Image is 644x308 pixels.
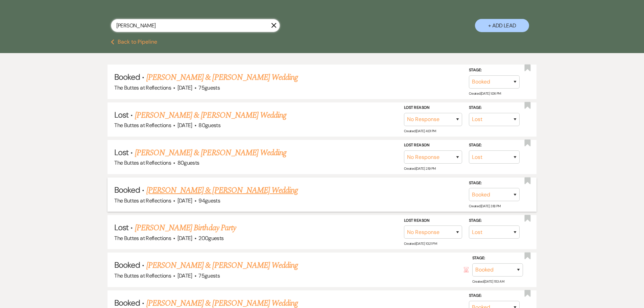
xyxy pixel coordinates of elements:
span: Created: [DATE] 10:21 PM [404,241,437,246]
span: 80 guests [177,159,199,166]
label: Lost Reason [404,104,462,112]
button: + Add Lead [475,19,529,32]
span: The Buttes at Reflections [114,272,171,279]
span: The Buttes at Reflections [114,197,171,204]
span: 80 guests [198,122,220,129]
label: Lost Reason [404,217,462,224]
label: Stage: [469,217,520,224]
span: Booked [114,298,140,308]
span: The Buttes at Reflections [114,122,171,129]
a: [PERSON_NAME] & [PERSON_NAME] Wedding [146,71,298,84]
span: Booked [114,72,140,82]
label: Stage: [469,142,520,149]
span: 94 guests [198,197,220,204]
a: [PERSON_NAME] & [PERSON_NAME] Wedding [135,109,286,121]
span: Created: [DATE] 1:06 PM [469,91,501,96]
label: Lost Reason [404,142,462,149]
a: [PERSON_NAME] & [PERSON_NAME] Wedding [146,259,298,271]
label: Stage: [469,180,520,187]
label: Stage: [469,292,520,300]
span: Created: [DATE] 4:01 PM [404,129,436,133]
span: [DATE] [177,122,192,129]
a: [PERSON_NAME] Birthday Party [135,222,236,234]
span: The Buttes at Reflections [114,235,171,242]
span: Created: [DATE] 3:18 PM [469,204,501,208]
span: 75 guests [198,84,220,91]
a: [PERSON_NAME] & [PERSON_NAME] Wedding [146,184,298,196]
span: Lost [114,222,128,233]
span: Lost [114,110,128,120]
span: Booked [114,185,140,195]
span: The Buttes at Reflections [114,159,171,166]
span: [DATE] [177,84,192,91]
span: [DATE] [177,197,192,204]
input: Search by name, event date, email address or phone number [111,19,280,32]
span: 200 guests [198,235,223,242]
button: Back to Pipeline [111,39,157,45]
label: Stage: [469,104,520,112]
label: Stage: [472,255,523,262]
label: Stage: [469,67,520,74]
span: Booked [114,260,140,270]
span: 75 guests [198,272,220,279]
span: Created: [DATE] 2:19 PM [404,166,436,171]
span: [DATE] [177,235,192,242]
span: Lost [114,147,128,158]
span: The Buttes at Reflections [114,84,171,91]
span: [DATE] [177,272,192,279]
a: [PERSON_NAME] & [PERSON_NAME] Wedding [135,147,286,159]
span: Created: [DATE] 11:13 AM [472,279,504,284]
